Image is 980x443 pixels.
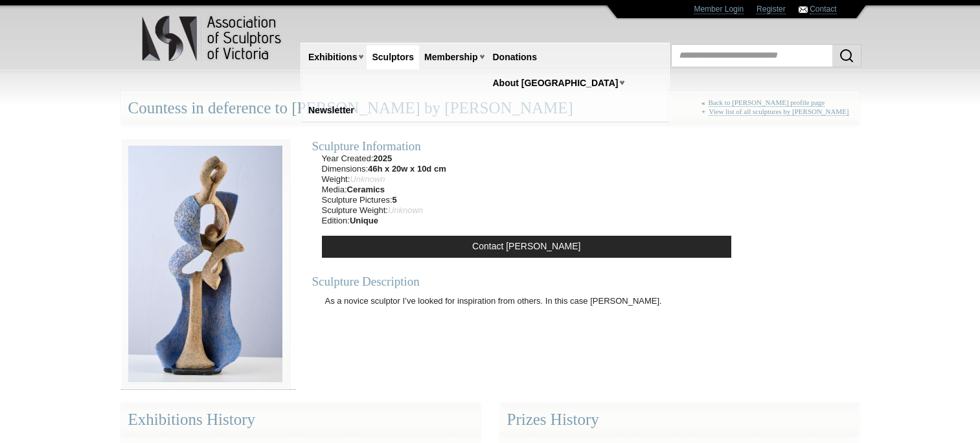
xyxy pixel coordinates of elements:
span: Unknown [350,174,385,184]
li: Dimensions: [322,164,446,174]
a: Back to [PERSON_NAME] profile page [709,98,825,107]
a: Member Login [694,5,744,14]
strong: Unique [350,216,378,225]
strong: 2025 [373,153,392,163]
a: Contact [PERSON_NAME] [322,236,731,258]
a: Contact [810,5,836,14]
li: Year Created: [322,153,446,164]
li: Media: [322,185,446,195]
li: Sculpture Pictures: [322,195,446,205]
div: Exhibitions History [121,403,481,437]
div: Sculpture Information [312,139,741,153]
a: Exhibitions [303,45,362,69]
li: Edition: [322,216,446,226]
div: Prizes History [500,403,860,437]
div: « + [701,98,852,121]
li: Weight: [322,174,446,185]
a: Membership [419,45,483,69]
a: Newsletter [303,98,359,122]
a: Sculptors [367,45,419,69]
a: View list of all sculptures by [PERSON_NAME] [709,108,849,116]
span: Unknown [388,205,423,215]
strong: 46h x 20w x 10d cm [368,164,446,174]
img: Search [839,48,854,63]
img: 085-3__medium.jpg [121,139,290,389]
strong: Ceramics [347,185,385,194]
strong: 5 [393,195,397,205]
div: Countess in deference to [PERSON_NAME] by [PERSON_NAME] [121,91,860,126]
img: logo.png [141,13,284,64]
li: Sculpture Weight: [322,205,446,216]
div: Sculpture Description [312,274,741,289]
a: Donations [488,45,542,69]
a: About [GEOGRAPHIC_DATA] [488,71,624,95]
p: As a novice sculptor I’ve looked for inspiration from others. In this case [PERSON_NAME]. [319,290,668,313]
img: Contact ASV [799,6,808,13]
a: Register [757,5,786,14]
